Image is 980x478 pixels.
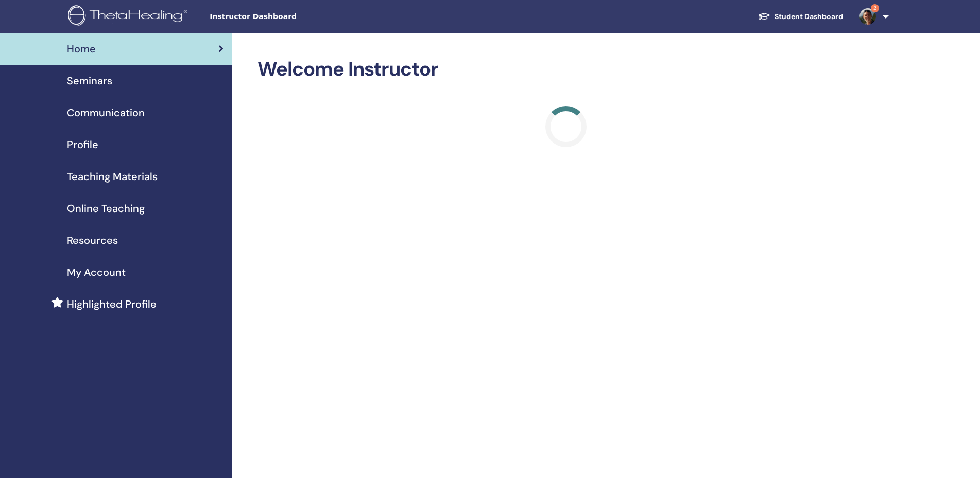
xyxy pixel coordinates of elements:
[67,201,145,216] span: Online Teaching
[67,105,145,120] span: Communication
[67,169,158,184] span: Teaching Materials
[210,11,364,22] span: Instructor Dashboard
[67,296,157,312] span: Highlighted Profile
[871,4,879,12] span: 2
[67,264,126,280] span: My Account
[758,12,770,21] img: graduation-cap-white.svg
[67,41,96,57] span: Home
[67,233,118,248] span: Resources
[67,137,98,152] span: Profile
[68,5,191,28] img: logo.png
[257,58,874,81] h2: Welcome Instructor
[859,8,876,25] img: default.jpg
[750,7,851,26] a: Student Dashboard
[67,73,112,88] span: Seminars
